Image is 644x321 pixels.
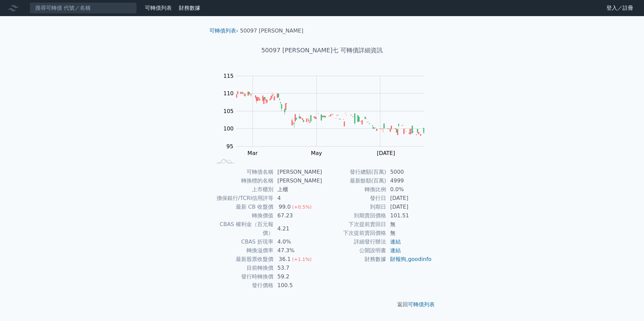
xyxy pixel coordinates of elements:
td: 轉換價值 [212,211,273,220]
tspan: 95 [226,143,233,150]
td: 上市櫃別 [212,185,273,194]
td: 下次提前賣回日 [322,220,386,229]
td: 可轉債名稱 [212,168,273,176]
td: [DATE] [386,203,432,211]
td: 轉換比例 [322,185,386,194]
td: 47.3% [273,246,322,255]
td: 財務數據 [322,255,386,264]
a: 可轉債列表 [408,301,435,308]
a: 登入／註冊 [601,3,639,13]
tspan: Mar [248,150,258,156]
td: 詳細發行辦法 [322,237,386,246]
td: 59.2 [273,272,322,281]
td: 0.0% [386,185,432,194]
td: 4999 [386,176,432,185]
td: 公開說明書 [322,246,386,255]
td: , [386,255,432,264]
td: 100.5 [273,281,322,290]
td: 無 [386,220,432,229]
p: 返回 [204,301,440,309]
td: [PERSON_NAME] [273,168,322,176]
li: 50097 [PERSON_NAME] [240,27,304,35]
td: 擔保銀行/TCRI信用評等 [212,194,273,203]
td: 發行日 [322,194,386,203]
td: 101.51 [386,211,432,220]
tspan: 115 [223,73,234,79]
td: 5000 [386,168,432,176]
g: Chart [220,73,434,156]
span: (+1.1%) [292,257,312,262]
li: › [209,27,238,35]
td: 下次提前賣回價格 [322,229,386,237]
td: 4.21 [273,220,322,237]
a: goodinfo [408,256,431,262]
h1: 50097 [PERSON_NAME]七 可轉債詳細資訊 [204,46,440,55]
td: 到期賣回價格 [322,211,386,220]
td: 目前轉換價 [212,264,273,272]
td: 發行價格 [212,281,273,290]
tspan: 110 [223,90,234,97]
td: 最新股票收盤價 [212,255,273,264]
td: 無 [386,229,432,237]
a: 可轉債列表 [209,28,236,34]
a: 連結 [390,247,401,254]
td: 轉換溢價率 [212,246,273,255]
div: 36.1 [277,255,292,264]
a: 可轉債列表 [145,5,172,11]
td: 4 [273,194,322,203]
tspan: 100 [223,125,234,132]
tspan: 105 [223,108,234,114]
a: 財報狗 [390,256,406,262]
td: CBAS 折現率 [212,237,273,246]
span: (+0.5%) [292,204,312,210]
td: 最新 CB 收盤價 [212,203,273,211]
td: CBAS 權利金（百元報價） [212,220,273,237]
tspan: May [311,150,322,156]
input: 搜尋可轉債 代號／名稱 [30,2,137,14]
td: 53.7 [273,264,322,272]
td: [PERSON_NAME] [273,176,322,185]
td: 轉換標的名稱 [212,176,273,185]
iframe: Chat Widget [610,289,644,321]
td: 67.23 [273,211,322,220]
td: [DATE] [386,194,432,203]
div: 99.0 [277,203,292,211]
tspan: [DATE] [377,150,395,156]
td: 最新餘額(百萬) [322,176,386,185]
td: 發行時轉換價 [212,272,273,281]
a: 財務數據 [179,5,200,11]
a: 連結 [390,238,401,245]
td: 到期日 [322,203,386,211]
td: 上櫃 [273,185,322,194]
td: 4.0% [273,237,322,246]
td: 發行總額(百萬) [322,168,386,176]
